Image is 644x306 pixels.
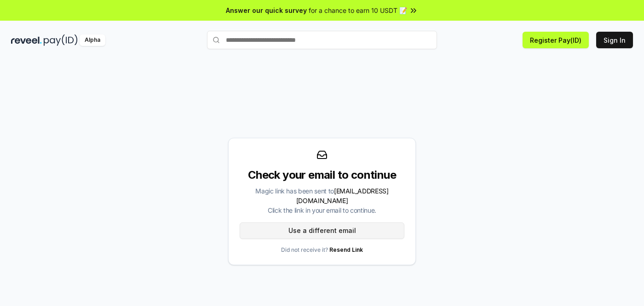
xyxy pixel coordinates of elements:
button: Use a different email [240,222,404,239]
div: Magic link has been sent to Click the link in your email to continue. [240,186,404,215]
span: for a chance to earn 10 USDT 📝 [309,6,407,15]
img: reveel_dark [11,34,42,46]
button: Register Pay(ID) [523,32,589,48]
p: Did not receive it? [281,246,363,254]
span: [EMAIL_ADDRESS][DOMAIN_NAME] [296,187,389,204]
div: Alpha [80,34,105,46]
button: Sign In [596,32,633,48]
a: Resend Link [329,246,363,253]
div: Check your email to continue [240,168,404,182]
img: pay_id [44,34,78,46]
span: Answer our quick survey [226,6,307,15]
